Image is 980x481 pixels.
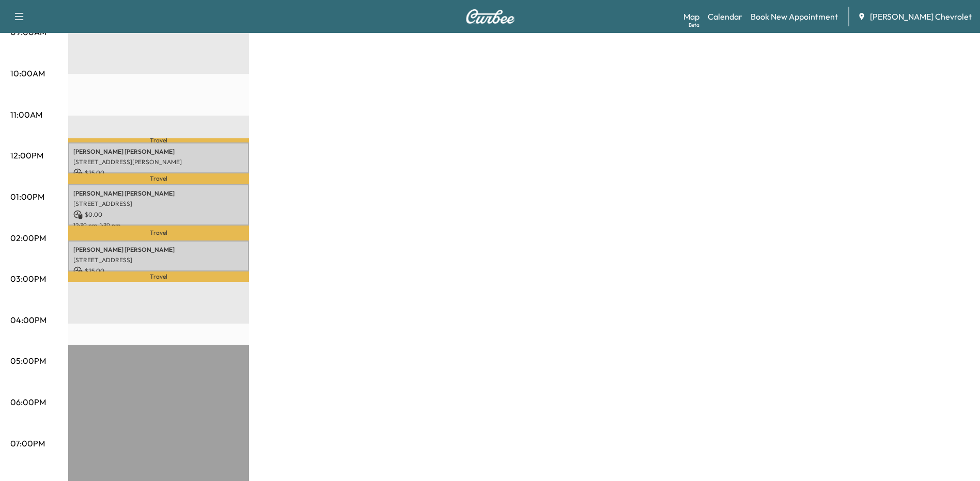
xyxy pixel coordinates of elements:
[73,200,244,208] p: [STREET_ADDRESS]
[683,10,699,23] a: MapBeta
[73,266,244,276] p: $ 25.00
[73,210,244,219] p: $ 0.00
[870,10,972,23] span: [PERSON_NAME] Chevrolet
[68,173,249,184] p: Travel
[73,158,244,166] p: [STREET_ADDRESS][PERSON_NAME]
[10,272,46,285] p: 03:00PM
[68,271,249,282] p: Travel
[10,437,45,450] p: 07:00PM
[68,138,249,142] p: Travel
[751,10,838,23] a: Book New Appointment
[73,168,244,178] p: $ 25.00
[73,246,244,254] p: [PERSON_NAME] [PERSON_NAME]
[73,148,244,156] p: [PERSON_NAME] [PERSON_NAME]
[73,256,244,264] p: [STREET_ADDRESS]
[10,108,42,121] p: 11:00AM
[689,21,699,29] div: Beta
[10,149,43,162] p: 12:00PM
[10,355,46,367] p: 05:00PM
[10,314,46,326] p: 04:00PM
[708,10,742,23] a: Calendar
[10,396,46,408] p: 06:00PM
[68,226,249,240] p: Travel
[73,221,244,230] p: 12:39 pm - 1:39 pm
[465,9,515,24] img: Curbee Logo
[10,67,45,79] p: 10:00AM
[10,190,44,203] p: 01:00PM
[10,232,46,244] p: 02:00PM
[73,189,244,198] p: [PERSON_NAME] [PERSON_NAME]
